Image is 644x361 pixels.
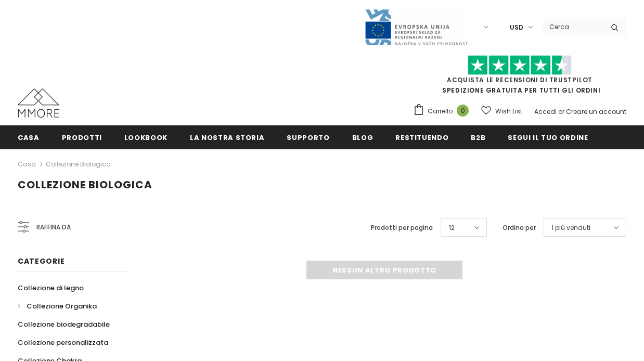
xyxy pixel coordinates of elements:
span: Collezione di legno [18,283,84,293]
span: Collezione biodegradabile [18,319,110,329]
a: Lookbook [124,125,168,149]
span: Raffina da [36,222,71,233]
span: La nostra storia [190,133,264,143]
a: Casa [18,158,36,171]
span: SPEDIZIONE GRATUITA PER TUTTI GLI ORDINI [413,60,626,95]
span: Segui il tuo ordine [508,133,588,143]
a: Restituendo [395,125,448,149]
span: or [558,107,564,116]
span: Categorie [18,256,65,266]
span: USD [510,22,523,33]
img: Casi MMORE [18,88,59,118]
a: Casa [18,125,40,149]
span: Prodotti [62,133,102,143]
img: Javni Razpis [364,8,468,46]
span: Lookbook [124,133,168,143]
a: Collezione personalizzata [18,333,108,352]
a: Collezione di legno [18,279,84,297]
a: Javni Razpis [364,22,468,31]
a: Collezione biologica [46,160,111,169]
span: supporto [287,133,329,143]
input: Search Site [543,19,603,34]
span: Collezione personalizzata [18,338,108,347]
a: Wish List [481,102,522,120]
span: Collezione biologica [18,177,152,192]
a: Collezione biodegradabile [18,315,110,333]
a: supporto [287,125,329,149]
span: Carrello [428,106,453,117]
span: Wish List [495,106,522,117]
span: I più venduti [552,223,590,233]
a: Prodotti [62,125,102,149]
a: Segui il tuo ordine [508,125,588,149]
a: La nostra storia [190,125,264,149]
span: Blog [352,133,373,143]
a: Carrello 0 [413,104,474,119]
a: B2B [471,125,485,149]
img: Fidati di Pilot Stars [468,55,572,75]
a: Collezione Organika [18,297,97,315]
span: Restituendo [395,133,448,143]
a: Acquista le recensioni di TrustPilot [447,75,593,84]
span: B2B [471,133,485,143]
label: Ordina per [503,223,536,233]
span: Casa [18,133,40,143]
a: Blog [352,125,373,149]
span: Collezione Organika [27,301,97,311]
span: 0 [457,105,469,117]
a: Creare un account [566,107,626,116]
span: 12 [449,223,455,233]
label: Prodotti per pagina [371,223,433,233]
a: Accedi [534,107,557,116]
